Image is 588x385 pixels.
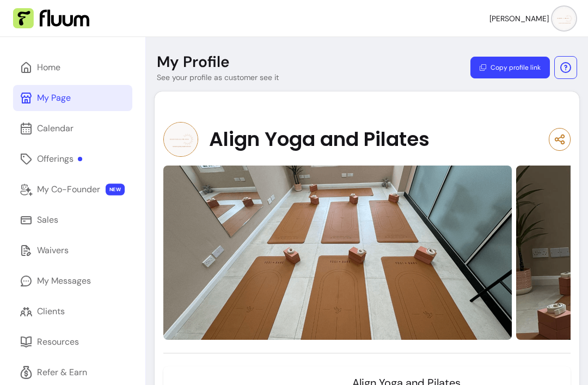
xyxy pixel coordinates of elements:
span: NEW [106,184,125,195]
div: Home [37,61,60,74]
a: My Co-Founder NEW [13,176,132,203]
img: avatar [553,8,575,29]
div: Waivers [37,244,69,257]
div: My Messages [37,274,91,288]
p: See your profile as customer see it [157,72,279,83]
a: Clients [13,298,132,325]
div: Resources [37,335,79,349]
button: avatar[PERSON_NAME] [489,8,575,29]
a: My Page [13,85,132,111]
a: Sales [13,207,132,233]
img: https://d22cr2pskkweo8.cloudfront.net/53eac2f3-4fc1-46dd-ae6b-f83a00450683 [163,166,512,340]
button: Copy profile link [470,57,550,78]
img: Fluum Logo [13,8,89,29]
div: Sales [37,213,58,227]
p: My Profile [157,52,230,72]
a: Resources [13,329,132,355]
a: Home [13,54,132,81]
div: Offerings [37,152,82,166]
a: My Messages [13,268,132,294]
img: Provider image [163,122,198,157]
div: Refer & Earn [37,366,87,379]
span: Align Yoga and Pilates [209,129,430,150]
div: My Page [37,91,71,105]
a: Waivers [13,237,132,264]
a: Offerings [13,146,132,172]
div: Clients [37,305,65,318]
span: [PERSON_NAME] [489,13,549,24]
div: Calendar [37,122,73,135]
div: My Co-Founder [37,183,100,196]
a: Calendar [13,115,132,142]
